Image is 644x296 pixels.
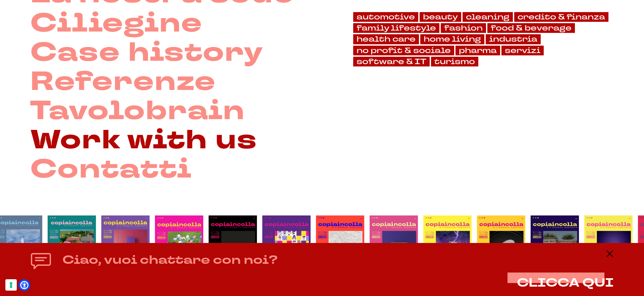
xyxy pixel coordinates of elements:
[517,275,614,291] span: CLICCA QUI
[501,46,544,55] a: servizi
[531,215,579,287] img: copertina numero 28
[48,215,96,287] img: copertina numero 37
[353,12,418,22] a: automotive
[423,215,472,287] img: copertina numero 20
[514,12,608,22] a: credito & finanza
[353,34,419,44] a: health care
[353,23,439,33] a: family lifestyle
[455,46,500,55] a: pharma
[353,46,454,55] a: no profit & sociale
[517,277,614,290] button: CLICCA QUI
[477,215,525,287] img: copertina numero 29
[155,215,203,287] img: copertina numero 35
[209,215,257,287] img: copertina numero 34
[487,23,575,33] a: food & beverage
[431,57,478,66] a: turismo
[420,12,461,22] a: beauty
[30,97,245,126] a: Tavolobrain
[353,57,430,66] a: software & IT
[5,279,17,291] button: Le tue preferenze relative al consenso per le tecnologie di tracciamento
[62,252,278,268] h4: Ciao, vuoi chattare con noi?
[20,281,29,289] a: Open Accessibility Menu
[316,215,364,287] img: copertina numero 32
[30,126,257,155] a: Work with us
[262,215,311,287] img: copertina numero 33
[30,155,192,184] a: Contatti
[30,9,203,38] a: Ciliegine
[420,34,484,44] a: home living
[486,34,541,44] a: industria
[30,67,216,97] a: Referenze
[101,215,150,287] img: copertina numero 36
[370,215,418,287] img: copertina numero 31
[441,23,486,33] a: fashion
[584,215,633,287] img: copertina numero 27
[30,38,263,67] a: Case history
[463,12,513,22] a: cleaning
